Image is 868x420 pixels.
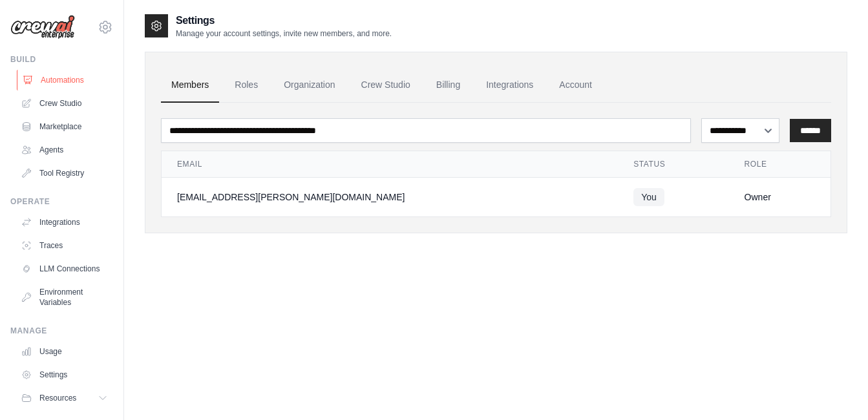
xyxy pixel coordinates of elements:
a: Usage [16,341,113,362]
a: Crew Studio [16,93,113,114]
a: Integrations [16,212,113,233]
a: Automations [17,70,114,90]
a: Organization [273,68,345,103]
div: Operate [10,196,113,207]
img: Logo [10,15,75,39]
span: You [633,188,664,206]
a: Integrations [476,68,544,103]
a: Environment Variables [16,282,113,313]
a: Traces [16,235,113,256]
a: Billing [426,68,471,103]
a: Marketplace [16,116,113,137]
a: Settings [16,364,113,385]
a: LLM Connections [16,258,113,279]
th: Role [729,151,831,178]
div: Build [10,54,113,65]
div: Owner [745,191,815,204]
a: Roles [224,68,268,103]
a: Account [549,68,602,103]
button: Resources [16,388,113,408]
th: Email [162,151,618,178]
div: Manage [10,326,113,336]
span: Resources [39,393,76,403]
a: Agents [16,140,113,160]
h2: Settings [176,13,392,28]
th: Status [618,151,728,178]
a: Members [161,68,219,103]
div: [EMAIL_ADDRESS][PERSON_NAME][DOMAIN_NAME] [177,191,602,204]
a: Tool Registry [16,163,113,184]
p: Manage your account settings, invite new members, and more. [176,28,392,39]
a: Crew Studio [351,68,421,103]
